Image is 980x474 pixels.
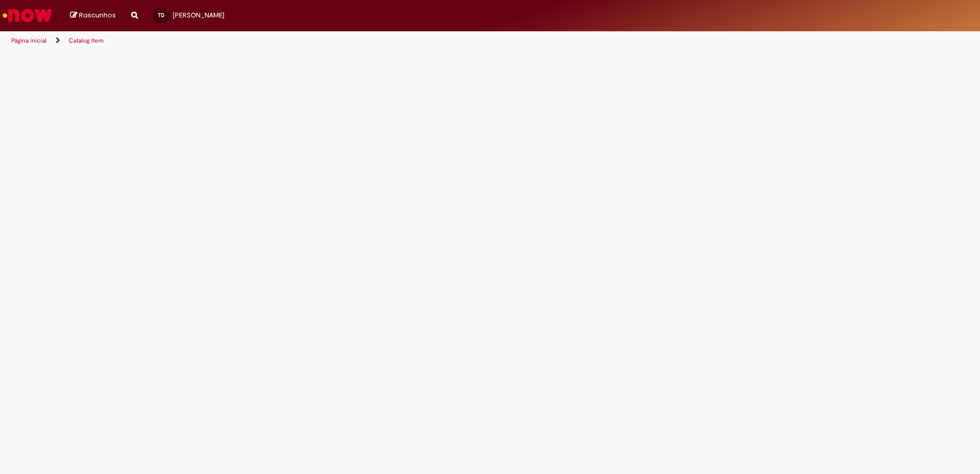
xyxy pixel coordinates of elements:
span: [PERSON_NAME] [173,11,224,19]
a: Página inicial [11,36,47,45]
a: Catalog Item [69,36,104,45]
img: ServiceNow [1,5,54,26]
a: Rascunhos [70,11,116,21]
ul: Trilhas de página [8,31,646,50]
span: Rascunhos [79,10,116,20]
span: TD [158,12,165,18]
